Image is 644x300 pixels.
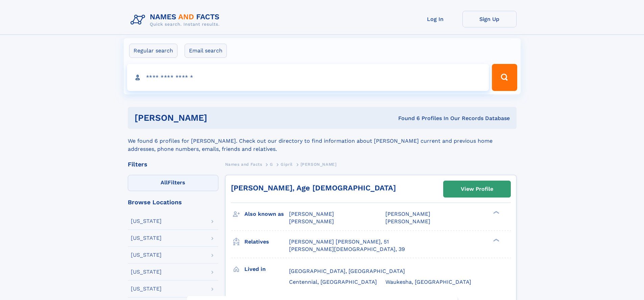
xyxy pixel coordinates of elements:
[128,199,218,205] div: Browse Locations
[492,238,500,242] div: ❯
[385,211,430,217] span: [PERSON_NAME]
[244,208,289,220] h3: Also known as
[131,252,162,258] div: [US_STATE]
[492,210,500,215] div: ❯
[127,64,489,91] input: search input
[289,279,377,285] span: Centennial, [GEOGRAPHIC_DATA]
[281,160,293,168] a: Gipril
[231,184,396,192] a: [PERSON_NAME], Age [DEMOGRAPHIC_DATA]
[289,246,405,253] a: [PERSON_NAME][DEMOGRAPHIC_DATA], 39
[131,269,162,275] div: [US_STATE]
[131,286,162,292] div: [US_STATE]
[301,162,337,167] span: [PERSON_NAME]
[270,162,273,167] span: G
[128,129,517,153] div: We found 6 profiles for [PERSON_NAME]. Check out our directory to find information about [PERSON_...
[244,263,289,275] h3: Lived in
[225,160,262,168] a: Names and Facts
[131,235,162,241] div: [US_STATE]
[289,211,334,217] span: [PERSON_NAME]
[385,279,471,285] span: Waukesha, [GEOGRAPHIC_DATA]
[289,238,389,246] a: [PERSON_NAME] [PERSON_NAME], 51
[461,181,493,197] div: View Profile
[385,218,430,225] span: [PERSON_NAME]
[161,179,168,186] span: All
[128,161,218,167] div: Filters
[128,175,218,191] label: Filters
[303,115,510,122] div: Found 6 Profiles In Our Records Database
[135,114,303,122] h1: [PERSON_NAME]
[462,11,517,27] a: Sign Up
[131,218,162,224] div: [US_STATE]
[289,218,334,225] span: [PERSON_NAME]
[244,236,289,248] h3: Relatives
[129,44,177,58] label: Regular search
[444,181,510,197] a: View Profile
[270,160,273,168] a: G
[492,64,517,91] button: Search Button
[185,44,227,58] label: Email search
[408,11,462,27] a: Log In
[281,162,293,167] span: Gipril
[128,11,225,29] img: Logo Names and Facts
[289,268,405,274] span: [GEOGRAPHIC_DATA], [GEOGRAPHIC_DATA]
